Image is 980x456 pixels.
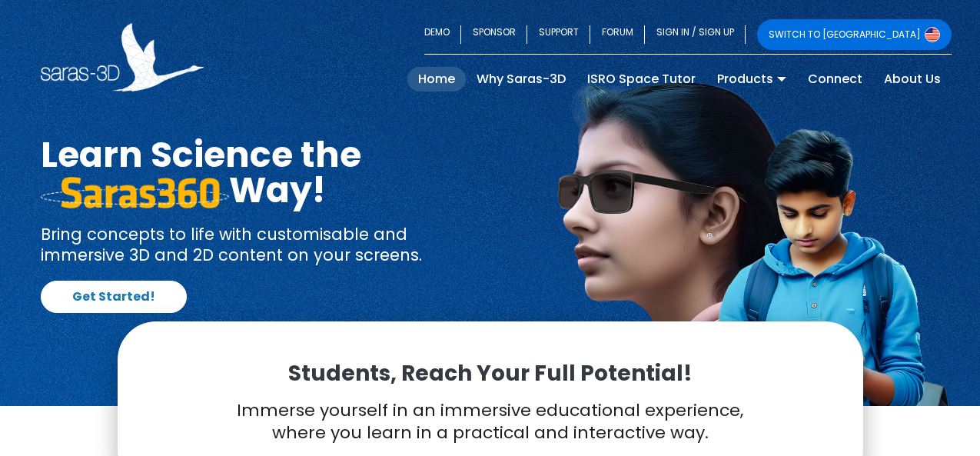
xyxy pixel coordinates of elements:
[41,177,229,208] img: saras 360
[41,23,204,92] img: Saras 3D
[461,19,527,50] a: SPONSOR
[41,224,479,266] p: Bring concepts to life with customisable and immersive 3D and 2D content on your screens.
[156,400,825,444] p: Immerse yourself in an immersive educational experience, where you learn in a practical and inter...
[466,67,576,92] a: Why Saras-3D
[590,19,645,50] a: FORUM
[576,67,706,92] a: ISRO Space Tutor
[757,19,952,50] a: SWITCH TO [GEOGRAPHIC_DATA]
[925,27,940,42] img: Switch to USA
[797,67,873,92] a: Connect
[645,19,746,50] a: SIGN IN / SIGN UP
[424,19,461,50] a: DEMO
[407,67,466,92] a: Home
[41,137,479,208] h1: Learn Science the Way!
[156,360,825,388] p: Students, Reach Your Full Potential!
[873,67,952,92] a: About Us
[527,19,590,50] a: SUPPORT
[706,67,797,92] a: Products
[41,281,187,313] a: Get Started!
